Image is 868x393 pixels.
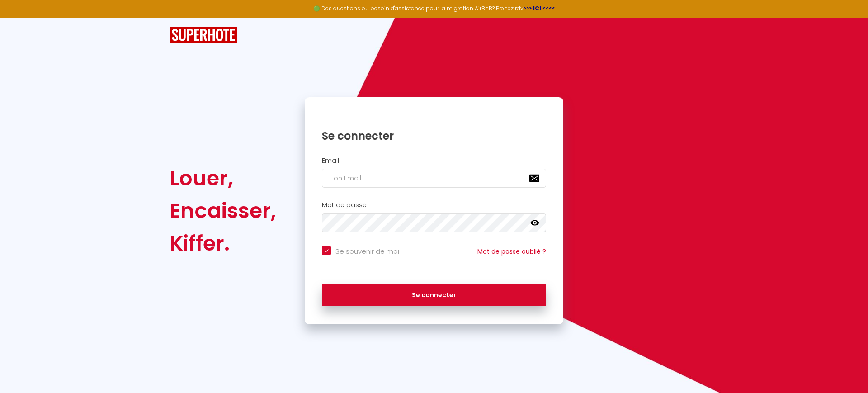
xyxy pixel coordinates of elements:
[322,129,546,143] h1: Se connecter
[322,201,546,209] h2: Mot de passe
[322,284,546,307] button: Se connecter
[322,157,546,165] h2: Email
[524,5,555,12] a: >>> ICI <<<<
[170,162,276,194] div: Louer,
[170,194,276,227] div: Encaisser,
[322,169,546,188] input: Ton Email
[477,247,546,256] a: Mot de passe oublié ?
[170,227,276,260] div: Kiffer.
[170,27,237,43] img: SuperHote logo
